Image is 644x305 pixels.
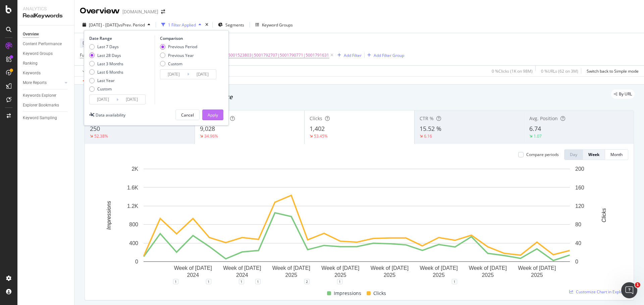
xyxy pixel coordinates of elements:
[127,203,138,209] text: 1.2K
[420,115,434,122] span: CTR %
[365,51,404,59] button: Add Filter Group
[420,125,441,133] span: 15.52 %
[529,125,541,133] span: 6.74
[570,152,577,157] div: Day
[223,265,261,271] text: Week of [DATE]
[160,44,197,50] div: Previous Period
[97,69,123,75] div: Last 6 Months
[106,201,112,230] text: Impressions
[239,279,244,284] div: 1
[262,22,293,28] div: Keyword Groups
[181,112,194,118] div: Cancel
[420,265,458,271] text: Week of [DATE]
[236,272,248,278] text: 2024
[90,125,100,133] span: 250
[80,52,95,58] span: Full URL
[174,265,212,271] text: Week of [DATE]
[575,203,584,209] text: 120
[23,115,69,122] a: Keyword Sampling
[89,35,153,41] div: Date Range
[253,19,296,30] button: Keyword Groups
[89,86,123,92] div: Custom
[255,279,261,284] div: 1
[90,95,116,104] input: Start Date
[424,133,432,139] div: 6.16
[534,133,542,139] div: 1.07
[23,41,69,48] a: Content Performance
[272,265,310,271] text: Week of [DATE]
[314,133,328,139] div: 53.45%
[384,272,396,278] text: 2025
[206,279,211,284] div: 1
[118,95,145,104] input: End Date
[588,152,599,157] div: Week
[160,35,218,41] div: Comparison
[83,40,95,46] span: Device
[160,70,187,79] input: Start Date
[619,92,632,96] span: By URL
[23,115,57,122] div: Keyword Sampling
[89,44,123,50] div: Last 7 Days
[187,272,199,278] text: 2024
[310,115,322,122] span: Clicks
[168,44,197,50] div: Previous Period
[469,265,507,271] text: Week of [DATE]
[23,31,69,38] a: Overview
[583,149,605,160] button: Week
[94,133,108,139] div: 52.38%
[225,22,244,28] span: Segments
[118,22,145,28] span: vs Prev. Period
[173,279,178,284] div: 1
[611,89,635,99] div: legacy label
[202,109,223,120] button: Apply
[23,41,62,48] div: Content Performance
[168,53,194,58] div: Previous Year
[575,222,581,227] text: 80
[97,86,112,92] div: Custom
[23,5,69,12] div: Analytics
[576,289,628,295] span: Customize Chart in Explorer
[80,19,153,30] button: [DATE] - [DATE]vsPrev. Period
[541,68,578,74] div: 0 % URLs ( 62 on 3M )
[129,222,138,227] text: 800
[310,125,325,133] span: 1,402
[89,61,123,67] div: Last 3 Months
[337,279,342,284] div: 1
[97,78,115,83] div: Last Year
[584,66,639,76] button: Switch back to Simple mode
[204,21,210,28] div: times
[204,133,218,139] div: 34.96%
[200,125,215,133] span: 9,028
[89,53,123,58] div: Last 28 Days
[374,53,404,58] div: Add Filter Group
[168,22,196,28] div: 1 Filter Applied
[90,165,623,282] div: A chart.
[587,68,639,74] div: Switch back to Simple mode
[23,70,69,77] a: Keywords
[373,289,386,297] span: Clicks
[168,61,182,67] div: Custom
[452,279,457,284] div: 1
[89,78,123,83] div: Last Year
[371,265,409,271] text: Week of [DATE]
[89,22,118,28] span: [DATE] - [DATE]
[23,79,63,86] a: More Reports
[160,61,197,67] div: Custom
[575,166,584,172] text: 200
[492,68,533,74] div: 0 % Clicks ( 1K on 98M )
[80,5,120,17] div: Overview
[433,272,445,278] text: 2025
[575,259,578,264] text: 0
[334,289,361,297] span: Impressions
[575,184,584,190] text: 160
[159,19,204,30] button: 1 Filter Applied
[96,112,125,118] div: Data availability
[23,60,38,67] div: Ranking
[575,240,581,246] text: 40
[135,259,138,264] text: 0
[131,166,138,172] text: 2K
[526,152,559,157] div: Compare periods
[129,240,138,246] text: 400
[304,279,310,284] div: 2
[23,50,69,57] a: Keyword Groups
